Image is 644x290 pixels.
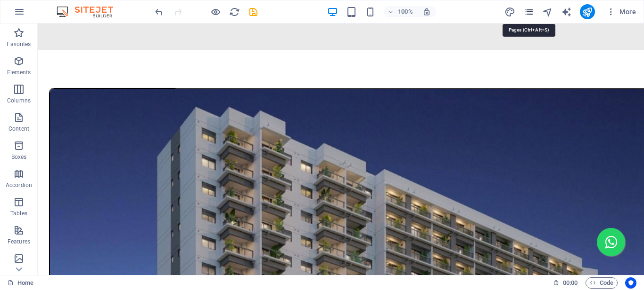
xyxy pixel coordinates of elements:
[590,277,613,289] span: Code
[8,125,29,133] p: Content
[586,277,618,289] button: Code
[229,7,240,17] i: Reload page
[422,8,431,16] i: On resize automatically adjust zoom level to fit chosen device.
[580,4,595,19] button: publish
[523,6,535,17] button: pages
[154,7,165,17] i: Undo: Duplicate elements (Ctrl+Z)
[603,4,640,19] button: More
[11,153,27,161] p: Boxes
[561,6,572,17] button: text_generator
[7,69,31,76] p: Elements
[229,6,240,17] button: reload
[606,7,636,16] span: More
[54,6,125,17] img: Editor Logo
[582,7,593,17] i: Publish
[570,279,571,286] span: :
[504,6,516,17] button: design
[553,277,578,289] h6: Session time
[8,238,30,245] p: Features
[153,6,165,17] button: undo
[384,6,417,17] button: 100%
[625,277,636,289] button: Usercentrics
[398,6,413,17] h6: 100%
[6,181,32,189] p: Accordion
[542,6,553,17] button: navigator
[542,7,553,17] i: Navigator
[561,7,572,17] i: AI Writer
[248,7,259,17] i: Save (Ctrl+S)
[248,6,259,17] button: save
[10,210,27,217] p: Tables
[7,97,31,104] p: Columns
[563,277,578,289] span: 00 00
[504,7,515,17] i: Design (Ctrl+Alt+Y)
[7,40,31,48] p: Favorites
[8,277,33,289] a: Click to cancel selection. Double-click to open Pages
